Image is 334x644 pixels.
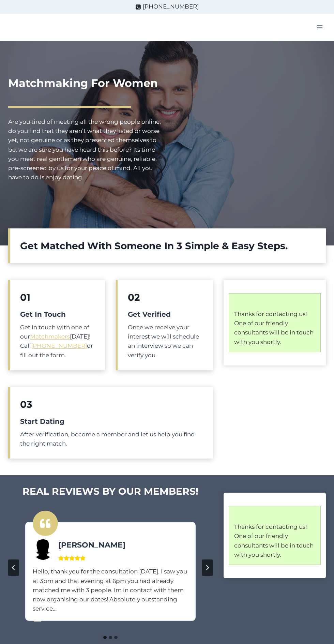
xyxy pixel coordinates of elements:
p: Once we receive your interest we will schedule an interview so we can verify you. [128,323,202,360]
p: After verification, become a member and let us help you find the right match. [20,430,202,448]
li: 1 of 3 [20,503,201,621]
button: Go to last slide [8,559,19,576]
h2: REAL REVIEWS BY OUR MEMBERS! [8,484,213,498]
h2: 03 [20,397,202,411]
h1: Matchmaking For Women [8,75,162,91]
a: [PHONE_NUMBER] [135,2,199,11]
h4: [PERSON_NAME] [33,539,188,551]
blockquote: Hello, thank you for the consultation [DATE]. I saw you at 3pm and that evening at 6pm you had al... [33,567,188,613]
p: Are you tired of meeting all the wrong people online, do you find that they aren’t what they list... [8,117,162,182]
h2: 02 [128,290,202,304]
a: Matchmakers [30,333,70,340]
ul: Select a slide to show [8,634,213,640]
button: Go to slide 1 [103,636,107,639]
button: Open menu [313,22,326,32]
button: Next slide [202,559,213,576]
p: Thanks for contacting us! One of our friendly consultants will be in touch with you shortly. [234,522,315,559]
button: Go to slide 2 [109,636,112,639]
div: 5 out of 5 stars [33,554,188,564]
h5: Get Verified [128,309,202,319]
h2: Get Matched With Someone In 3 Simple & Easy Steps.​ [20,239,316,253]
button: Go to slide 3 [114,636,118,639]
p: Get in touch with one of our [DATE]! Call or fill out the form. [20,323,95,360]
p: Thanks for contacting us! One of our friendly consultants will be in touch with you shortly. [234,310,315,347]
img: femaleProfile-150x150.jpg [33,539,53,560]
a: [PHONE_NUMBER] [31,342,87,349]
h5: Get In Touch [20,309,95,319]
span: [PHONE_NUMBER] [143,2,199,11]
h5: Start Dating [20,416,202,426]
h2: 01 [20,290,95,304]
